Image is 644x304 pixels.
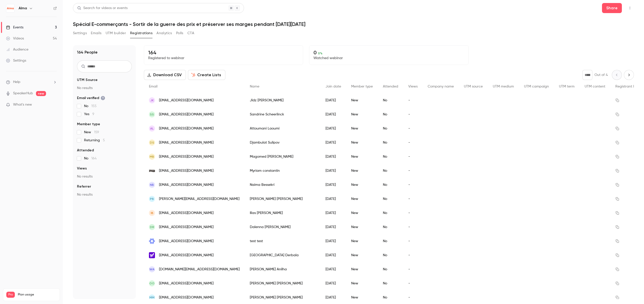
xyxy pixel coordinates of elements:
span: UTM Source [77,77,98,82]
div: [DATE] [320,206,346,220]
div: New [346,178,378,192]
span: 0 % [318,52,323,55]
button: Settings [73,29,87,37]
div: New [346,248,378,262]
div: New [346,150,378,164]
div: [DATE] [320,121,346,136]
button: Analytics [156,29,172,37]
div: [DATE] [320,234,346,248]
div: New [346,206,378,220]
div: No [378,276,403,290]
div: Settings [6,58,26,63]
span: Views [408,85,418,88]
div: - [403,262,423,276]
span: [EMAIL_ADDRESS][DOMAIN_NAME] [159,98,214,103]
span: 9 [92,112,94,116]
div: No [378,164,403,178]
p: No results [77,174,132,179]
div: New [346,93,378,107]
span: [EMAIL_ADDRESS][DOMAIN_NAME] [159,154,214,159]
span: Registrant link [615,85,638,88]
span: new [36,91,46,96]
div: - [403,206,423,220]
div: Naima Bessekri [245,178,320,192]
div: - [403,121,423,136]
div: Videos [6,36,24,41]
span: Name [250,85,259,88]
span: [EMAIL_ADDRESS][DOMAIN_NAME] [159,225,214,230]
div: - [403,164,423,178]
p: 164 [148,50,299,56]
span: JK [150,98,154,103]
span: DR [150,225,154,229]
div: - [403,248,423,262]
div: Ilias [PERSON_NAME] [245,206,320,220]
p: Out of 4 [594,72,608,77]
span: UTM medium [493,85,514,88]
img: yahoo.fr [149,252,155,258]
div: No [378,234,403,248]
div: [DATE] [320,178,346,192]
span: NB [150,183,154,187]
span: AL [150,126,154,131]
button: Download CSV [144,70,186,80]
div: No [378,178,403,192]
span: Join date [326,85,341,88]
span: Views [77,166,87,171]
span: SS [150,112,154,117]
span: No [84,104,97,109]
span: [PERSON_NAME][EMAIL_ADDRESS][DOMAIN_NAME] [159,196,239,202]
span: 155 [91,104,97,108]
div: New [346,262,378,276]
button: Registrations [130,29,152,37]
button: Share [602,3,622,13]
img: Alma [6,4,14,12]
div: [GEOGRAPHIC_DATA] Derbala [245,248,320,262]
span: [EMAIL_ADDRESS][DOMAIN_NAME] [159,126,214,131]
span: PB [150,197,154,201]
div: Events [6,25,23,30]
div: No [378,93,403,107]
div: - [403,192,423,206]
span: MB [150,154,154,159]
div: [DATE] [320,220,346,234]
span: No [84,156,97,161]
p: 0 [313,50,464,56]
h1: Spécial E-commerçants - Sortir de la guerre des prix et préserver ses marges pendant [DATE][DATE] [73,21,634,27]
span: UTM content [585,85,605,88]
p: Registered to webinar [148,56,299,61]
div: [DATE] [320,107,346,121]
img: grosfillex.com [149,168,155,174]
div: [DATE] [320,150,346,164]
div: Myriam constantin [245,164,320,178]
button: Create Lists [188,70,225,80]
span: DS [150,140,154,145]
span: Help [13,79,20,85]
div: No [378,150,403,164]
span: Attended [77,148,94,153]
span: [EMAIL_ADDRESS][DOMAIN_NAME] [159,182,214,188]
span: [EMAIL_ADDRESS][DOMAIN_NAME] [159,168,214,173]
div: [DATE] [320,276,346,290]
div: New [346,121,378,136]
div: test test [245,234,320,248]
span: UTM campaign [524,85,549,88]
span: OO [149,281,154,286]
span: 164 [91,157,97,160]
div: [PERSON_NAME] [PERSON_NAME] [245,276,320,290]
div: No [378,136,403,150]
div: New [346,220,378,234]
div: New [346,107,378,121]
p: No results [77,85,132,91]
div: No [378,192,403,206]
div: Jldz [PERSON_NAME] [245,93,320,107]
div: Djambulat Sulipov [245,136,320,150]
div: Search for videos or events [77,6,128,11]
div: - [403,220,423,234]
span: What's new [13,102,32,107]
span: New [84,130,99,135]
button: Emails [91,29,101,37]
div: Sandrine Scheerlinck [245,107,320,121]
span: Referrer [77,184,91,189]
span: WA [149,267,154,272]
